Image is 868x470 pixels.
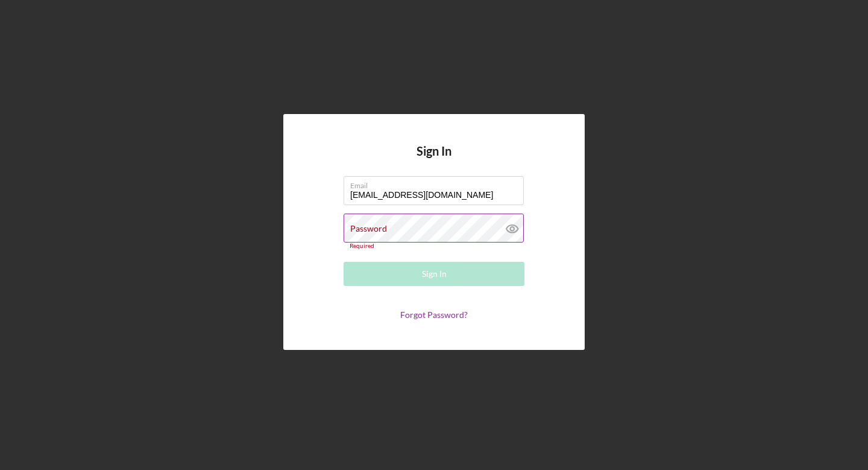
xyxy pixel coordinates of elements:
[350,177,524,190] label: Email
[350,224,387,233] label: Password
[344,262,524,286] button: Sign In
[417,144,451,176] h4: Sign In
[344,243,524,250] div: Required
[422,262,447,286] div: Sign In
[400,310,468,320] a: Forgot Password?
